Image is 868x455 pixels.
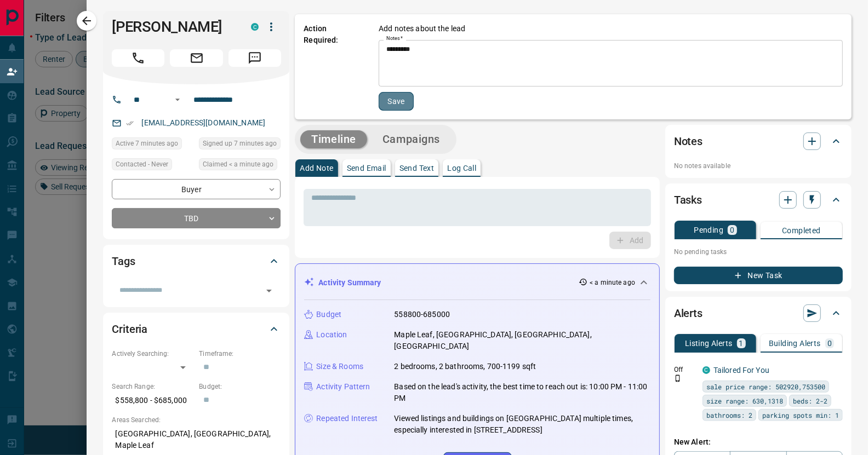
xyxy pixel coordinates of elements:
[762,410,839,421] span: parking spots min: 1
[674,244,843,260] p: No pending tasks
[251,23,259,31] div: condos.ca
[261,283,277,298] button: Open
[703,366,710,374] div: condos.ca
[674,375,682,382] svg: Push Notification Only
[300,130,367,148] button: Timeline
[674,133,703,150] h2: Notes
[674,128,843,154] div: Notes
[674,365,696,375] p: Off
[300,164,333,172] p: Add Note
[316,329,347,341] p: Location
[674,436,843,448] p: New Alert:
[171,93,184,106] button: Open
[112,179,281,199] div: Buyer
[674,187,843,213] div: Tasks
[394,329,650,352] p: Maple Leaf, [GEOGRAPHIC_DATA], [GEOGRAPHIC_DATA], [GEOGRAPHIC_DATA]
[112,316,281,342] div: Criteria
[229,49,281,67] span: Message
[372,130,451,148] button: Campaigns
[706,410,752,421] span: bathrooms: 2
[304,273,650,293] div: Activity Summary< a minute ago
[112,382,193,391] p: Search Range:
[769,339,821,347] p: Building Alerts
[116,159,168,170] span: Contacted - Never
[199,137,281,153] div: Fri Aug 15 2025
[141,118,265,127] a: [EMAIL_ADDRESS][DOMAIN_NAME]
[674,161,843,171] p: No notes available
[394,381,650,404] p: Based on the lead's activity, the best time to reach out is: 10:00 PM - 11:00 PM
[316,413,378,424] p: Repeated Interest
[199,158,281,174] div: Sat Aug 16 2025
[379,92,414,111] button: Save
[782,227,821,234] p: Completed
[694,226,723,234] p: Pending
[394,413,650,436] p: Viewed listings and buildings on [GEOGRAPHIC_DATA] multiple times, especially interested in [STRE...
[674,300,843,326] div: Alerts
[590,278,635,287] p: < a minute ago
[316,361,363,372] p: Size & Rooms
[116,138,178,149] span: Active 7 minutes ago
[318,277,381,289] p: Activity Summary
[203,138,277,149] span: Signed up 7 minutes ago
[347,164,386,172] p: Send Email
[199,382,281,391] p: Budget:
[706,395,783,406] span: size range: 630,1318
[112,349,193,359] p: Actively Searching:
[126,119,134,127] svg: Email Verified
[170,49,222,67] span: Email
[739,339,744,347] p: 1
[447,164,476,172] p: Log Call
[674,304,703,322] h2: Alerts
[827,339,832,347] p: 0
[316,309,341,320] p: Budget
[685,339,733,347] p: Listing Alerts
[112,248,281,274] div: Tags
[316,381,370,393] p: Activity Pattern
[386,35,403,42] label: Notes
[112,391,193,410] p: $558,800 - $685,000
[112,425,281,454] p: [GEOGRAPHIC_DATA], [GEOGRAPHIC_DATA], Maple Leaf
[399,164,435,172] p: Send Text
[674,267,843,284] button: New Task
[199,349,281,359] p: Timeframe:
[379,23,465,34] p: Add notes about the lead
[203,159,273,170] span: Claimed < a minute ago
[713,366,769,375] a: Tailored For You
[674,191,702,209] h2: Tasks
[112,137,193,153] div: Fri Aug 15 2025
[112,18,235,36] h1: [PERSON_NAME]
[730,226,734,234] p: 0
[394,309,450,320] p: 558800-685000
[304,23,362,111] p: Action Required:
[112,49,164,67] span: Call
[793,395,827,406] span: beds: 2-2
[112,415,281,425] p: Areas Searched:
[112,252,135,270] h2: Tags
[706,381,825,392] span: sale price range: 502920,753500
[112,320,147,338] h2: Criteria
[112,208,281,228] div: TBD
[394,361,536,372] p: 2 bedrooms, 2 bathrooms, 700-1199 sqft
